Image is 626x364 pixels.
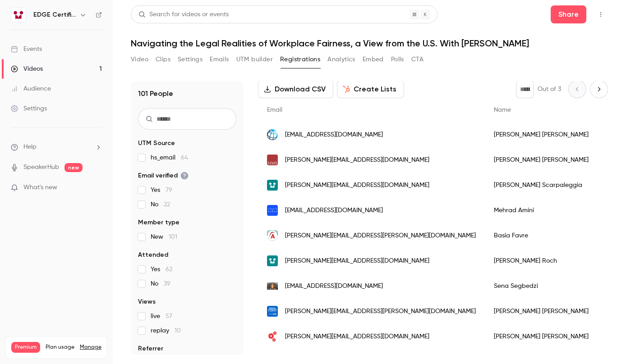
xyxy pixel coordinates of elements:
span: [EMAIL_ADDRESS][DOMAIN_NAME] [285,206,383,215]
div: Domain Overview [34,53,81,59]
span: [PERSON_NAME][EMAIL_ADDRESS][DOMAIN_NAME] [285,256,429,266]
span: Yes [151,265,172,274]
h1: 101 People [138,88,173,99]
img: website_grey.svg [14,23,22,31]
button: Video [131,52,148,67]
h6: EDGE Certification [33,10,76,19]
img: weadvance.ch [267,230,278,241]
span: [PERSON_NAME][EMAIL_ADDRESS][DOMAIN_NAME] [285,181,429,190]
div: Keywords by Traffic [100,53,152,59]
span: UTM Source [138,139,175,148]
button: Emails [210,52,229,67]
span: No [151,200,170,209]
span: Name [494,107,511,113]
span: Yes [151,186,172,195]
span: 39 [164,281,170,287]
span: 10 [175,328,181,334]
img: ivecogroup.com [267,205,278,216]
div: Videos [11,64,43,73]
img: newleftaccelerator.org [267,331,278,342]
span: 57 [166,313,172,319]
span: [PERSON_NAME][EMAIL_ADDRESS][DOMAIN_NAME] [285,332,429,341]
span: live [151,312,172,321]
span: 64 [181,155,188,161]
span: new [64,163,83,172]
span: 62 [166,266,172,273]
img: mtsu.edu [267,306,278,317]
div: Audience [11,84,51,93]
img: hks.harvard.edu [267,155,278,165]
span: Help [23,142,37,152]
span: Attended [138,250,168,259]
span: 22 [164,201,170,208]
span: replay [151,326,181,335]
span: [PERSON_NAME][EMAIL_ADDRESS][PERSON_NAME][DOMAIN_NAME] [285,231,476,241]
span: [PERSON_NAME][EMAIL_ADDRESS][DOMAIN_NAME] [285,155,429,165]
button: Analytics [327,52,355,67]
h1: Navigating the Legal Realities of Workplace Fairness, a View from the U.S. With [PERSON_NAME] [131,38,608,49]
div: v 4.0.25 [25,14,44,22]
button: UTM builder [236,52,273,67]
button: Top Bar Actions [594,7,608,22]
button: Registrations [280,52,320,67]
span: Plan usage [46,344,74,351]
button: Clips [156,52,170,67]
img: tab_domain_overview_orange.svg [24,52,32,59]
img: worldbankgroup.org [267,129,278,140]
span: [EMAIL_ADDRESS][DOMAIN_NAME] [285,282,383,291]
img: logo_orange.svg [14,14,22,22]
button: Next page [590,80,608,98]
span: 101 [169,234,177,240]
button: Polls [391,52,404,67]
p: Out of 3 [538,85,561,94]
div: Search for videos or events [138,10,229,19]
button: Settings [178,52,203,67]
span: 79 [166,187,172,193]
button: Download CSV [258,80,333,98]
span: Referrer [138,344,163,353]
div: Domain: [DOMAIN_NAME] [23,23,99,31]
img: christiandior.com [267,282,278,290]
span: Member type [138,218,180,227]
a: SpeakerHub [23,163,59,172]
img: EDGE Certification [11,8,26,22]
button: Embed [363,52,384,67]
a: Manage [80,344,101,351]
span: Premium [11,342,40,353]
span: Email [267,107,282,113]
span: [PERSON_NAME][EMAIL_ADDRESS][PERSON_NAME][DOMAIN_NAME] [285,307,476,316]
span: New [151,232,177,241]
button: CTA [411,52,423,67]
div: Events [11,45,42,54]
span: Email verified [138,171,189,180]
iframe: Noticeable Trigger [91,184,102,192]
span: What's new [23,183,57,192]
span: No [151,279,170,288]
img: edge-strategy.com [267,180,278,191]
span: hs_email [151,153,188,162]
li: help-dropdown-opener [11,142,102,152]
div: Settings [11,104,47,113]
span: Views [138,297,156,306]
img: edge-strategy.com [267,255,278,266]
span: [EMAIL_ADDRESS][DOMAIN_NAME] [285,130,383,140]
button: Share [551,5,586,23]
button: Create Lists [337,80,404,98]
img: tab_keywords_by_traffic_grey.svg [90,52,97,59]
